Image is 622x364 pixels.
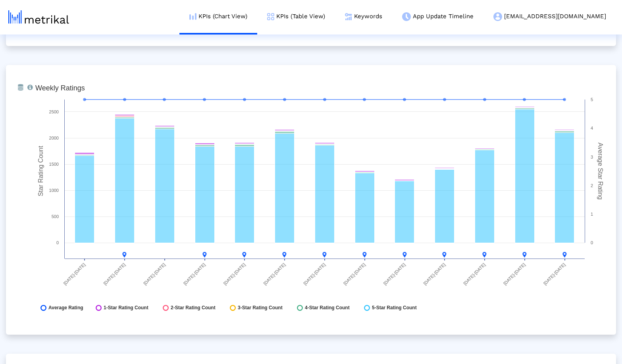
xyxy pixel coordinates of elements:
[462,262,486,286] text: [DATE]-[DATE]
[493,12,502,21] img: my-account-menu-icon.png
[189,13,196,20] img: kpi-chart-menu-icon.png
[402,12,411,21] img: app-update-menu-icon.png
[591,240,593,245] text: 0
[49,109,59,114] text: 2500
[8,10,69,24] img: metrical-logo-light.png
[56,240,59,245] text: 0
[262,262,286,286] text: [DATE]-[DATE]
[102,262,126,286] text: [DATE]-[DATE]
[267,13,274,20] img: kpi-table-menu-icon.png
[597,143,604,200] tspan: Average Star Rating
[382,262,406,286] text: [DATE]-[DATE]
[543,262,566,286] text: [DATE]-[DATE]
[37,146,44,196] tspan: Star Rating Count
[49,162,59,167] text: 1500
[591,155,593,159] text: 3
[222,262,246,286] text: [DATE]-[DATE]
[302,262,326,286] text: [DATE]-[DATE]
[49,136,59,140] text: 2000
[49,188,59,193] text: 1000
[591,97,593,102] text: 5
[305,305,350,311] span: 4-Star Rating Count
[35,84,85,92] tspan: Weekly Ratings
[591,212,593,216] text: 1
[591,126,593,130] text: 4
[238,305,283,311] span: 3-Star Rating Count
[345,13,352,20] img: keywords.png
[171,305,216,311] span: 2-Star Rating Count
[422,262,446,286] text: [DATE]-[DATE]
[104,305,148,311] span: 1-Star Rating Count
[62,262,86,286] text: [DATE]-[DATE]
[503,262,526,286] text: [DATE]-[DATE]
[183,262,206,286] text: [DATE]-[DATE]
[591,183,593,188] text: 2
[52,214,59,219] text: 500
[372,305,417,311] span: 5-Star Rating Count
[143,262,166,286] text: [DATE]-[DATE]
[343,262,366,286] text: [DATE]-[DATE]
[48,305,83,311] span: Average Rating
